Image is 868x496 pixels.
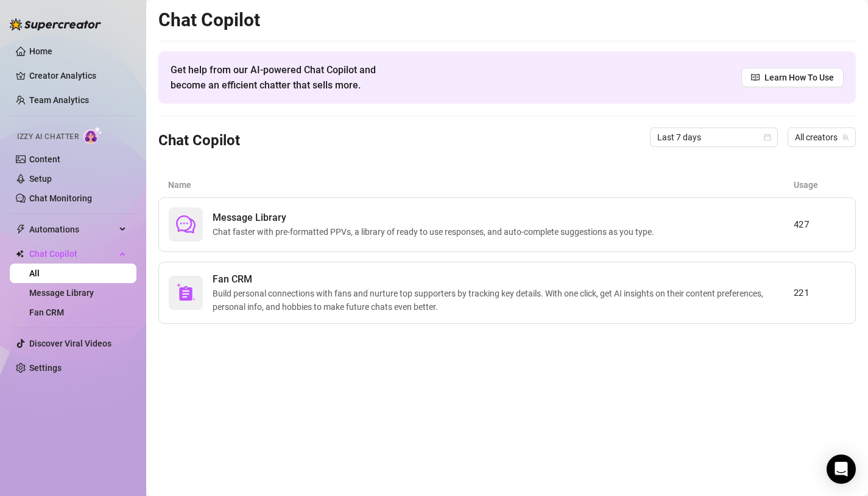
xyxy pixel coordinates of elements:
a: All [29,268,40,278]
span: Message Library [213,210,659,225]
img: AI Chatter [83,126,102,144]
span: comment [176,215,196,234]
h3: Chat Copilot [158,131,240,151]
a: Fan CRM [29,307,64,317]
img: Chat Copilot [16,250,24,258]
span: Build personal connections with fans and nurture top supporters by tracking key details. With one... [213,287,794,314]
span: Get help from our AI-powered Chat Copilot and become an efficient chatter that sells more. [171,62,405,93]
span: calendar [764,134,771,141]
span: All creators [795,128,849,146]
article: 221 [794,286,845,300]
span: Chat faster with pre-formatted PPVs, a library of ready to use responses, and auto-complete sugge... [213,225,659,239]
a: Setup [29,174,52,184]
span: thunderbolt [16,225,26,234]
span: Chat Copilot [29,244,116,264]
span: Last 7 days [657,128,771,146]
a: Content [29,154,60,164]
span: Learn How To Use [764,71,834,84]
article: Usage [794,178,846,192]
a: Message Library [29,288,94,298]
span: Fan CRM [213,272,794,287]
article: 427 [794,217,845,232]
span: team [842,134,849,141]
span: read [751,73,760,82]
img: svg%3e [176,283,196,303]
article: Name [168,178,794,192]
img: logo-BBDzfeDw.svg [10,18,101,31]
a: Discover Viral Videos [29,339,111,348]
a: Chat Monitoring [29,193,92,203]
span: Automations [29,220,116,239]
a: Team Analytics [29,95,89,105]
a: Learn How To Use [741,68,844,87]
a: Settings [29,363,62,373]
a: Home [29,46,52,56]
span: Izzy AI Chatter [17,131,79,143]
a: Creator Analytics [29,66,127,85]
h2: Chat Copilot [158,9,856,32]
div: Open Intercom Messenger [827,455,856,484]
